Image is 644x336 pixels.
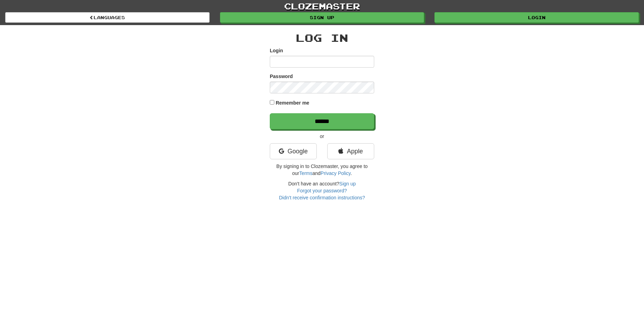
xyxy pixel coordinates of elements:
h2: Log In [270,32,374,44]
a: Google [270,143,317,159]
div: Don't have an account? [270,180,374,201]
a: Login [434,12,639,23]
a: Forgot your password? [297,188,347,193]
p: or [270,133,374,140]
label: Remember me [276,99,309,106]
a: Privacy Policy [321,170,351,176]
a: Terms [299,170,312,176]
a: Sign up [220,12,424,23]
a: Didn't receive confirmation instructions? [279,195,365,200]
a: Sign up [339,181,356,186]
p: By signing in to Clozemaster, you agree to our and . [270,163,374,177]
label: Password [270,73,293,80]
a: Apple [327,143,374,159]
a: Languages [5,12,210,23]
label: Login [270,47,283,54]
